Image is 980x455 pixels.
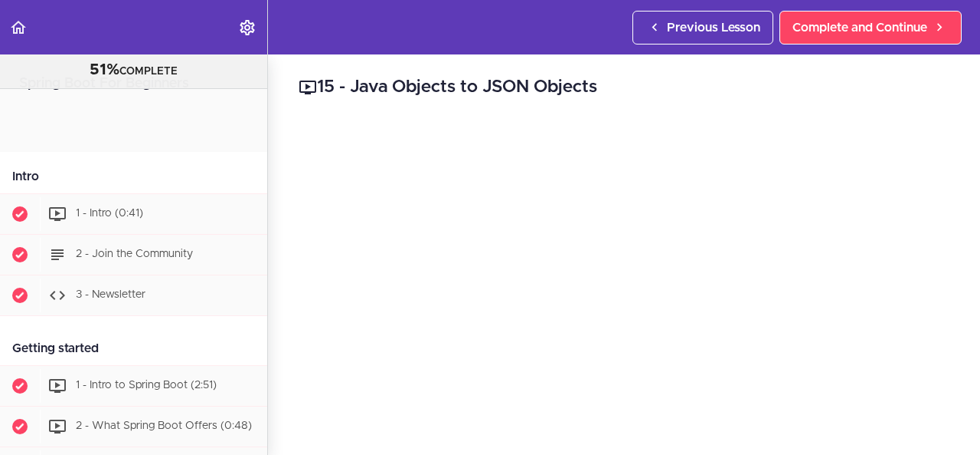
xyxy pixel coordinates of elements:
[632,11,773,45] a: Previous Lesson
[9,18,28,37] svg: Back to course curriculum
[76,380,217,391] span: 1 - Intro to Spring Boot (2:51)
[76,420,252,431] span: 2 - What Spring Boot Offers (0:48)
[667,18,760,37] span: Previous Lesson
[299,74,949,101] h2: 15 - Java Objects to JSON Objects
[76,208,143,219] span: 1 - Intro (0:41)
[916,394,965,440] iframe: chat widget
[76,249,193,259] span: 2 - Join the Community
[19,61,248,81] div: COMPLETE
[238,18,256,37] svg: Settings Menu
[90,62,119,77] span: 51%
[792,18,927,37] span: Complete and Continue
[779,11,962,45] a: Complete and Continue
[76,289,145,300] span: 3 - Newsletter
